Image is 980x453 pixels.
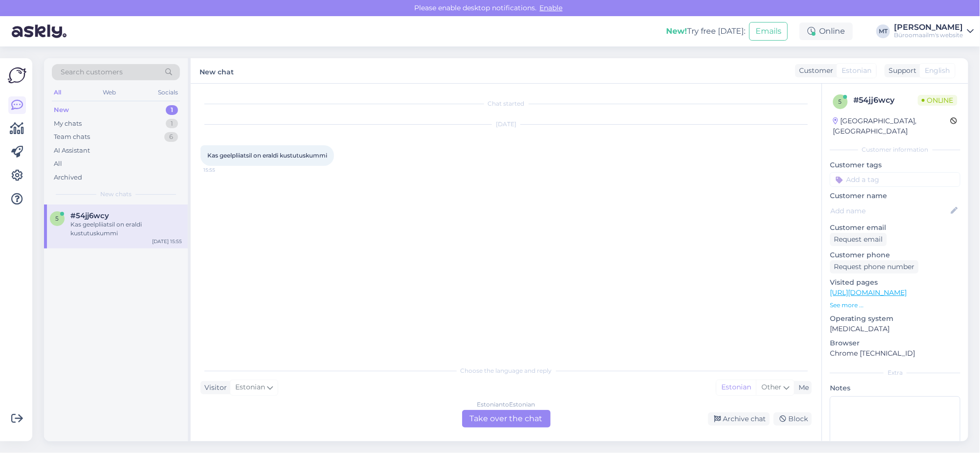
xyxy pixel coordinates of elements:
span: 15:55 [203,166,240,174]
div: Archive chat [708,412,770,426]
div: All [52,86,63,99]
div: Choose the language and reply [200,366,812,375]
p: Customer tags [830,160,960,170]
div: Customer [795,66,833,76]
span: Other [761,383,781,391]
div: MT [876,24,890,38]
div: Extra [830,368,960,377]
p: Customer phone [830,250,960,260]
p: Chrome [TECHNICAL_ID] [830,348,960,359]
span: Estonian [842,66,871,76]
div: 1 [166,105,178,115]
div: Block [774,412,812,426]
div: 1 [166,119,178,129]
div: [GEOGRAPHIC_DATA], [GEOGRAPHIC_DATA] [833,116,951,136]
div: Estonian [716,380,756,395]
p: Browser [830,338,960,348]
span: Enable [537,3,566,12]
span: Search customers [61,67,123,77]
div: Archived [54,173,82,182]
span: Online [918,95,958,106]
div: Estonian to Estonian [477,400,535,409]
div: All [54,159,62,169]
div: Socials [156,86,180,99]
div: New [54,105,69,115]
p: See more ... [830,301,960,310]
div: Customer information [830,145,960,154]
p: Customer email [830,223,960,233]
span: New chats [100,190,132,199]
span: 5 [839,98,842,105]
div: AI Assistant [54,146,90,156]
p: Operating system [830,314,960,324]
img: Askly Logo [8,66,26,85]
div: My chats [54,119,82,129]
button: Emails [749,22,788,41]
div: Online [800,23,853,40]
div: Team chats [54,132,90,142]
div: [DATE] [200,120,812,129]
div: Support [885,66,916,76]
p: Visited pages [830,277,960,288]
div: Web [101,86,118,99]
a: [URL][DOMAIN_NAME] [830,288,907,297]
label: New chat [200,64,234,77]
input: Add a tag [830,172,960,187]
div: Request phone number [830,260,918,273]
p: Notes [830,383,960,393]
a: [PERSON_NAME]Büroomaailm's website [894,23,974,39]
p: [MEDICAL_DATA] [830,324,960,334]
div: Visitor [200,383,227,393]
span: #54jj6wcy [70,211,109,220]
div: [PERSON_NAME] [894,23,963,31]
span: Estonian [235,382,265,393]
div: Chat started [200,99,812,108]
p: Customer name [830,191,960,201]
input: Add name [830,205,949,216]
div: Take over the chat [462,410,551,428]
span: English [925,66,950,76]
div: [DATE] 15:55 [152,238,182,245]
div: 6 [164,132,178,142]
div: Büroomaailm's website [894,31,963,39]
div: Kas geelpliiatsil on eraldi kustutuskummi [70,220,182,238]
div: Try free [DATE]: [666,25,745,37]
div: Me [795,383,809,393]
span: Kas geelpliiatsil on eraldi kustutuskummi [207,152,327,159]
div: # 54jj6wcy [853,94,918,106]
div: Request email [830,233,887,246]
b: New! [666,26,687,36]
span: 5 [56,215,59,222]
